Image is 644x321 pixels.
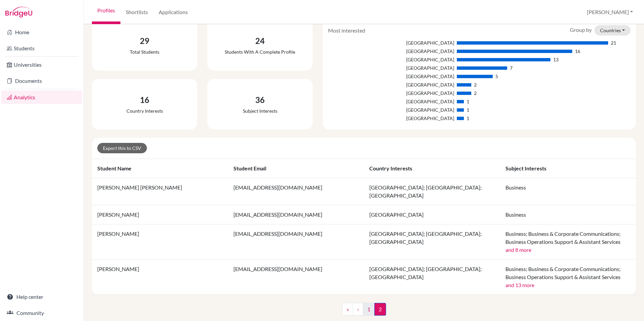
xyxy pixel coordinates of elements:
[474,90,477,97] div: 2
[126,94,163,106] div: 16
[130,48,159,55] div: Total students
[328,64,454,71] div: [GEOGRAPHIC_DATA]
[328,90,454,97] div: [GEOGRAPHIC_DATA]
[92,224,228,260] td: [PERSON_NAME]
[225,35,295,47] div: 24
[1,42,82,55] a: Students
[328,98,454,105] div: [GEOGRAPHIC_DATA]
[323,26,370,35] div: Most interested
[500,224,636,260] td: Business; Business & Corporate Communications; Business Operations Support & Assistant Services
[228,260,364,295] td: [EMAIL_ADDRESS][DOMAIN_NAME]
[228,224,364,260] td: [EMAIL_ADDRESS][DOMAIN_NAME]
[328,73,454,80] div: [GEOGRAPHIC_DATA]
[5,7,32,17] img: Bridge-U
[228,205,364,224] td: [EMAIL_ADDRESS][DOMAIN_NAME]
[328,81,454,88] div: [GEOGRAPHIC_DATA]
[474,81,477,88] div: 2
[1,290,82,304] a: Help center
[500,260,636,295] td: Business; Business & Corporate Communications; Business Operations Support & Assistant Services
[126,107,163,114] div: Country interests
[611,39,616,46] div: 21
[364,260,500,295] td: [GEOGRAPHIC_DATA]; [GEOGRAPHIC_DATA]; [GEOGRAPHIC_DATA]
[328,39,454,46] div: [GEOGRAPHIC_DATA]
[575,48,580,55] div: 16
[1,74,82,88] a: Documents
[1,91,82,104] a: Analytics
[374,303,386,316] span: 2
[130,35,159,47] div: 29
[328,56,454,63] div: [GEOGRAPHIC_DATA]
[92,260,228,295] td: [PERSON_NAME]
[364,159,500,178] th: Country interests
[92,178,228,205] td: [PERSON_NAME] [PERSON_NAME]
[364,224,500,260] td: [GEOGRAPHIC_DATA]; [GEOGRAPHIC_DATA]; [GEOGRAPHIC_DATA]
[467,106,469,113] div: 1
[342,303,386,321] nav: ...
[500,205,636,224] td: Business
[225,48,295,55] div: Students with a complete profile
[510,64,513,71] div: 7
[364,178,500,205] td: [GEOGRAPHIC_DATA]; [GEOGRAPHIC_DATA]; [GEOGRAPHIC_DATA]
[467,98,469,105] div: 1
[363,303,375,316] a: 1
[553,56,558,63] div: 13
[342,303,353,316] a: «
[1,58,82,71] a: Universities
[500,178,636,205] td: Business
[467,115,469,122] div: 1
[92,159,228,178] th: Student name
[228,178,364,205] td: [EMAIL_ADDRESS][DOMAIN_NAME]
[328,106,454,113] div: [GEOGRAPHIC_DATA]
[505,281,534,289] button: and 13 more
[584,6,636,18] button: [PERSON_NAME]
[1,306,82,320] a: Community
[328,48,454,55] div: [GEOGRAPHIC_DATA]
[500,159,636,178] th: Subject interests
[1,25,82,39] a: Home
[228,159,364,178] th: Student email
[328,115,454,122] div: [GEOGRAPHIC_DATA]
[594,25,631,36] button: Countries
[353,303,363,316] a: ‹
[505,246,531,254] button: and 8 more
[364,205,500,224] td: [GEOGRAPHIC_DATA]
[97,143,147,153] a: Export this to CSV
[92,205,228,224] td: [PERSON_NAME]
[495,73,498,80] div: 5
[565,25,636,36] div: Group by
[243,107,277,114] div: Subject interests
[243,94,277,106] div: 36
